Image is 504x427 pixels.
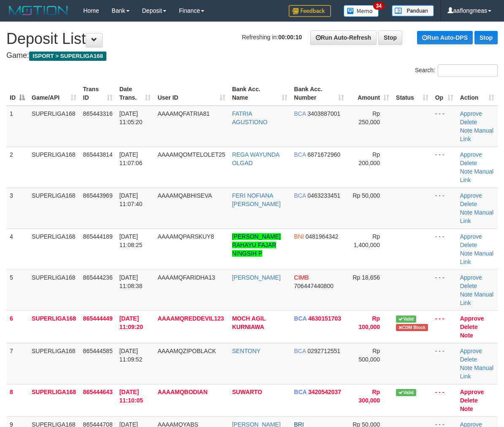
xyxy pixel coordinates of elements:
a: Delete [460,283,477,289]
a: [PERSON_NAME] [232,274,281,281]
span: BCA [294,151,306,158]
a: Note [460,168,473,175]
a: Manual Link [460,364,493,380]
a: Approve [460,348,482,354]
span: [DATE] 11:10:05 [119,389,143,404]
span: BNI [294,233,304,240]
a: Note [460,127,473,134]
span: [DATE] 11:05:20 [119,110,143,125]
span: AAAAMQOMTELOLET25 [157,151,225,158]
span: BCA [294,192,306,199]
th: Action: activate to sort column ascending [457,82,498,106]
strong: 00:00:10 [278,34,302,41]
span: AAAAMQFATRIA81 [157,110,209,117]
a: SUWARTO [232,389,262,395]
a: Approve [460,233,482,240]
a: Note [460,364,473,371]
span: 865444585 [83,348,113,354]
span: [DATE] 11:08:25 [119,233,143,248]
a: Approve [460,110,482,117]
a: Manual Link [460,168,493,183]
label: Search: [415,64,498,77]
span: Rp 500,000 [359,348,380,363]
h1: Deposit List [6,30,498,47]
span: [DATE] 11:07:06 [119,151,143,166]
a: Note [460,250,473,257]
a: Delete [460,119,477,125]
span: Valid transaction [396,315,416,323]
span: Rp 250,000 [359,110,380,125]
th: Date Trans.: activate to sort column ascending [116,82,154,106]
span: 865444236 [83,274,113,281]
a: Approve [460,192,482,199]
th: ID: activate to sort column descending [6,82,28,106]
span: Copy 0292712551 to clipboard [307,348,340,354]
img: Feedback.jpg [289,5,331,17]
a: REGA WAYUNDA OLGAD [232,151,279,166]
td: 1 [6,106,28,147]
span: [DATE] 11:08:38 [119,274,143,289]
td: SUPERLIGA168 [28,228,80,269]
span: AAAAMQBODIAN [157,389,207,395]
td: 4 [6,228,28,269]
span: AAAAMQPARSKUY8 [157,233,214,240]
a: Stop [378,30,402,45]
a: Delete [460,397,478,404]
td: SUPERLIGA168 [28,310,80,343]
a: Delete [460,160,477,166]
td: 8 [6,384,28,416]
th: Bank Acc. Name: activate to sort column ascending [229,82,291,106]
img: panduan.png [392,5,434,16]
span: Copy 0463233451 to clipboard [307,192,340,199]
a: Note [460,209,473,216]
span: BCA [294,348,306,354]
span: [DATE] 11:09:52 [119,348,143,363]
img: Button%20Memo.svg [344,5,379,17]
th: Op: activate to sort column ascending [432,82,457,106]
span: AAAAMQFARIDHA13 [157,274,215,281]
td: 6 [6,310,28,343]
span: Rp 18,656 [353,274,380,281]
td: SUPERLIGA168 [28,269,80,310]
span: 865443969 [83,192,113,199]
span: Copy 6871672960 to clipboard [307,151,340,158]
a: Delete [460,324,478,330]
td: SUPERLIGA168 [28,384,80,416]
span: 865444189 [83,233,113,240]
a: Delete [460,242,477,248]
span: AAAAMQZIPOBLACK [157,348,216,354]
th: Game/API: activate to sort column ascending [28,82,80,106]
a: Delete [460,356,477,363]
span: 865443814 [83,151,113,158]
input: Search: [438,64,498,77]
td: - - - [432,310,457,343]
span: Rp 1,400,000 [354,233,380,248]
span: Valid transaction [396,389,416,396]
a: MOCH AGIL KURNIAWA [232,315,266,330]
a: Run Auto-DPS [417,31,473,44]
span: [DATE] 11:09:20 [119,315,143,330]
td: SUPERLIGA168 [28,147,80,188]
a: Approve [460,151,482,158]
span: AAAAMQREDDEVIL123 [157,315,224,322]
span: 865444449 [83,315,113,322]
span: 34 [373,2,385,10]
span: Rp 200,000 [359,151,380,166]
a: Approve [460,389,484,395]
td: - - - [432,147,457,188]
td: SUPERLIGA168 [28,106,80,147]
td: - - - [432,269,457,310]
span: Copy 3403887001 to clipboard [307,110,340,117]
span: 865443316 [83,110,113,117]
img: MOTION_logo.png [6,4,70,17]
span: [DATE] 11:07:40 [119,192,143,207]
th: Status: activate to sort column ascending [393,82,432,106]
span: CIMB [294,274,309,281]
span: Copy 3420542037 to clipboard [308,389,341,395]
span: Copy 4630151703 to clipboard [308,315,341,322]
span: Rp 50,000 [353,192,380,199]
a: Manual Link [460,209,493,224]
span: BCA [294,110,306,117]
th: Trans ID: activate to sort column ascending [80,82,116,106]
td: - - - [432,343,457,384]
